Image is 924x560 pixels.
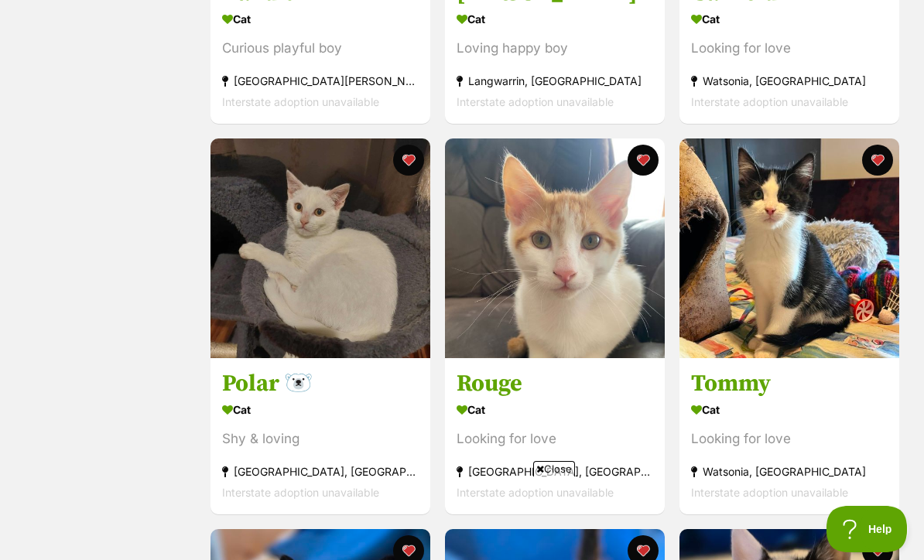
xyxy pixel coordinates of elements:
div: [GEOGRAPHIC_DATA], [GEOGRAPHIC_DATA] [457,461,653,482]
div: Cat [222,8,419,30]
div: Curious playful boy [222,38,419,59]
span: Interstate adoption unavailable [691,95,848,108]
button: favourite [393,145,424,176]
button: favourite [862,145,893,176]
div: Looking for love [691,38,888,59]
div: Cat [691,8,888,30]
div: Watsonia, [GEOGRAPHIC_DATA] [691,70,888,91]
div: Loving happy boy [457,38,653,59]
span: Interstate adoption unavailable [457,95,614,108]
div: Cat [691,398,888,421]
h3: Rouge [457,369,653,398]
img: Polar 🐻‍❄️ [210,138,430,358]
div: Looking for love [457,429,653,449]
div: [GEOGRAPHIC_DATA], [GEOGRAPHIC_DATA] [222,461,419,482]
div: Cat [222,398,419,421]
div: Shy & loving [222,429,419,449]
h3: Tommy [691,369,888,398]
a: Rouge Cat Looking for love [GEOGRAPHIC_DATA], [GEOGRAPHIC_DATA] Interstate adoption unavailable f... [445,357,665,514]
div: Looking for love [691,429,888,449]
img: Tommy [679,138,899,358]
h3: Polar 🐻‍❄️ [222,369,419,398]
button: favourite [628,145,659,176]
span: Close [533,461,575,476]
div: Langwarrin, [GEOGRAPHIC_DATA] [457,70,653,91]
div: [GEOGRAPHIC_DATA][PERSON_NAME][GEOGRAPHIC_DATA] [222,70,419,91]
span: Interstate adoption unavailable [691,486,848,499]
div: Cat [457,398,653,421]
a: Tommy Cat Looking for love Watsonia, [GEOGRAPHIC_DATA] Interstate adoption unavailable favourite [679,357,899,514]
a: Polar 🐻‍❄️ Cat Shy & loving [GEOGRAPHIC_DATA], [GEOGRAPHIC_DATA] Interstate adoption unavailable ... [210,357,430,514]
div: Cat [457,8,653,30]
img: Rouge [445,138,665,358]
span: Interstate adoption unavailable [222,95,379,108]
iframe: Advertisement [180,483,744,552]
div: Watsonia, [GEOGRAPHIC_DATA] [691,461,888,482]
iframe: Help Scout Beacon - Open [826,506,909,552]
